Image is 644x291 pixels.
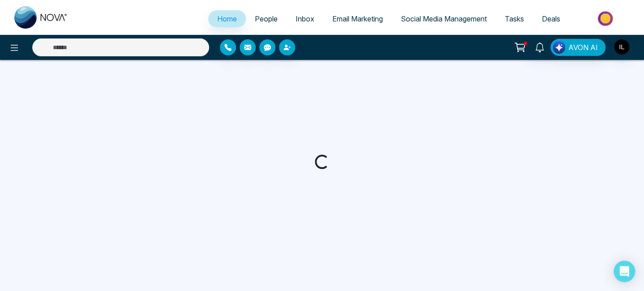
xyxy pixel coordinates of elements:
[574,8,639,29] img: Market-place.gif
[208,10,246,27] a: Home
[614,261,635,282] div: Open Intercom Messenger
[505,14,524,23] span: Tasks
[568,42,598,53] span: AVON AI
[550,39,605,56] button: AVON AI
[496,10,533,27] a: Tasks
[323,10,392,27] a: Email Marketing
[246,10,287,27] a: People
[533,10,569,27] a: Deals
[614,39,629,55] img: User Avatar
[14,6,68,29] img: Nova CRM Logo
[553,41,565,54] img: Lead Flow
[392,10,496,27] a: Social Media Management
[287,10,323,27] a: Inbox
[255,14,278,23] span: People
[296,14,314,23] span: Inbox
[332,14,383,23] span: Email Marketing
[217,14,237,23] span: Home
[542,14,560,23] span: Deals
[401,14,487,23] span: Social Media Management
